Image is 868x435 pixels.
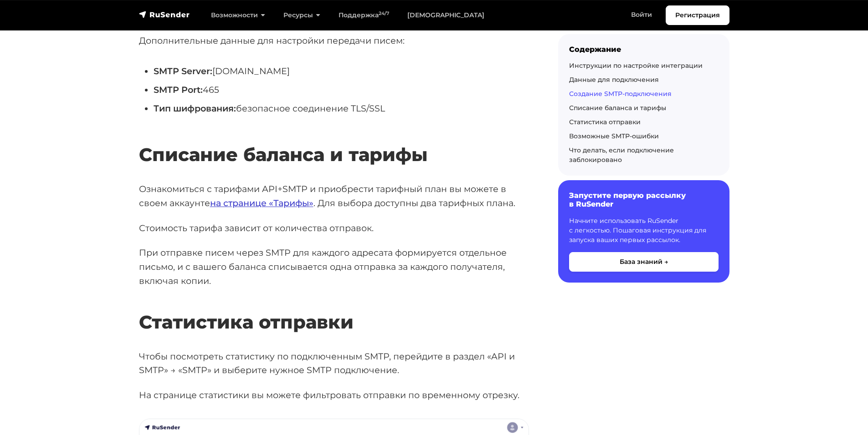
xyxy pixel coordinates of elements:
a: Войти [622,5,661,24]
a: Данные для подключения [569,76,659,84]
a: [DEMOGRAPHIC_DATA] [398,6,493,25]
sup: 24/7 [379,10,389,16]
a: Статистика отправки [569,118,641,126]
a: Запустите первую рассылку в RuSender Начните использовать RuSender с легкостью. Пошаговая инструк... [558,180,729,282]
div: Содержание [569,45,719,54]
a: Что делать, если подключение заблокировано [569,146,674,164]
strong: SMTP Port: [154,84,203,95]
strong: SMTP Server: [154,66,212,76]
a: Регистрация [666,5,729,25]
a: Списание баланса и тарифы [569,104,666,112]
a: Инструкции по настройке интеграции [569,61,703,70]
a: Возможности [202,6,274,25]
p: Начните использовать RuSender с легкостью. Пошаговая инструкция для запуска ваших первых рассылок. [569,216,719,245]
a: Ресурсы [274,6,329,25]
strong: Тип шифрования: [154,103,236,114]
li: [DOMAIN_NAME] [154,64,529,78]
h2: Списание баланса и тарифы [139,117,529,166]
p: Стоимость тарифа зависит от количества отправок. [139,221,529,235]
a: Поддержка24/7 [329,6,398,25]
a: на странице «Тарифы» [210,197,313,208]
li: 465 [154,83,529,97]
p: Чтобы посмотреть статистику по подключенным SMTP, перейдите в раздел «API и SMTP» → «SMTP» и выбе... [139,349,529,377]
img: RuSender [139,10,190,19]
a: Возможные SMTP-ошибки [569,132,659,140]
p: На странице статистики вы можете фильтровать отправки по временному отрезку. [139,388,529,402]
a: Создание SMTP-подключения [569,90,672,98]
li: безопасное соединение TLS/SSL [154,101,529,116]
h6: Запустите первую рассылку в RuSender [569,191,719,208]
p: Ознакомиться с тарифами API+SMTP и приобрести тарифный план вы можете в своем аккаунте . Для выбо... [139,182,529,210]
button: База знаний → [569,252,719,272]
p: При отправке писем через SMTP для каждого адресата формируется отдельное письмо, и с вашего балан... [139,246,529,288]
p: Дополнительные данные для настройки передачи писем: [139,34,529,48]
h2: Статистика отправки [139,284,529,333]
